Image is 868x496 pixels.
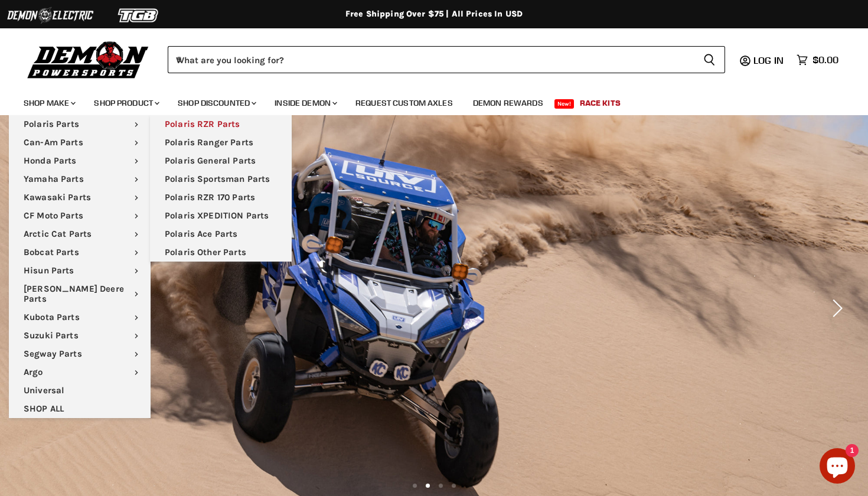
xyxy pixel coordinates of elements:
a: Hisun Parts [9,262,151,280]
a: Polaris XPEDITION Parts [150,207,292,225]
a: Yamaha Parts [9,170,151,188]
button: Search [694,46,725,73]
a: Arctic Cat Parts [9,225,151,243]
a: Shop Make [15,91,83,115]
a: Can-Am Parts [9,133,151,152]
a: Polaris Ace Parts [150,225,292,243]
a: Polaris RZR 170 Parts [150,188,292,207]
a: Polaris Ranger Parts [150,133,292,152]
span: New! [554,99,575,109]
a: CF Moto Parts [9,207,151,225]
li: Page dot 1 [413,484,417,488]
a: SHOP ALL [9,400,151,418]
a: Argo [9,363,151,381]
a: Inside Demon [266,91,344,115]
span: Log in [753,54,784,66]
li: Page dot 2 [426,484,430,488]
a: Polaris RZR Parts [150,115,292,133]
img: Demon Electric Logo 2 [6,4,94,27]
a: Polaris Other Parts [150,243,292,262]
ul: Main menu [150,115,292,262]
li: Page dot 4 [452,484,456,488]
a: Polaris Sportsman Parts [150,170,292,188]
a: Shop Discounted [169,91,263,115]
button: Next [824,296,847,320]
a: Kubota Parts [9,308,151,327]
a: Universal [9,381,151,400]
a: Log in [748,55,791,66]
span: $0.00 [812,54,838,66]
li: Page dot 3 [439,484,443,488]
a: Race Kits [571,91,629,115]
a: Kawasaki Parts [9,188,151,207]
input: When autocomplete results are available use up and down arrows to review and enter to select [168,46,694,73]
img: TGB Logo 2 [94,4,183,27]
a: Polaris Parts [9,115,151,133]
a: [PERSON_NAME] Deere Parts [9,280,151,308]
a: Demon Rewards [464,91,552,115]
a: Segway Parts [9,345,151,363]
a: Bobcat Parts [9,243,151,262]
form: Product [168,46,725,73]
a: Shop Product [85,91,167,115]
a: Request Custom Axles [347,91,462,115]
ul: Main menu [15,86,836,115]
inbox-online-store-chat: Shopify online store chat [816,448,859,487]
img: Demon Powersports [24,38,153,80]
a: Suzuki Parts [9,327,151,345]
ul: Main menu [9,115,151,418]
a: Honda Parts [9,152,151,170]
a: $0.00 [791,51,844,68]
a: Polaris General Parts [150,152,292,170]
